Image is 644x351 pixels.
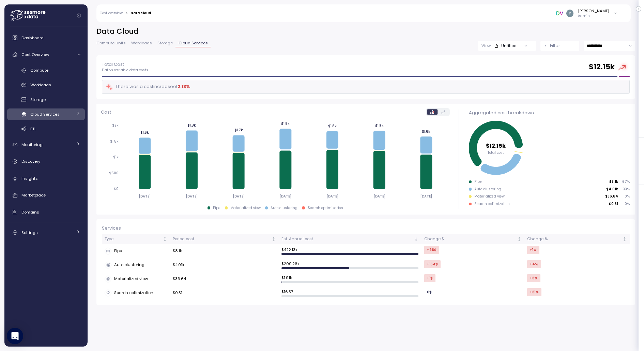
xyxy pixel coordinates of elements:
tspan: $1.6k [422,129,430,134]
tspan: $1.8k [187,123,196,128]
div: Period cost [173,236,270,242]
tspan: [DATE] [279,194,291,199]
div: Sorted descending [414,237,418,242]
th: Change %Not sorted [524,234,630,244]
p: Filter [550,42,560,49]
span: Cost Overview [21,52,49,57]
div: There was a cost increase of [106,83,190,91]
h2: $ 12.15k [589,62,615,72]
div: Not sorted [271,237,276,242]
div: Data cloud [131,12,151,15]
div: +1 $ [424,274,435,282]
div: Materialized view [474,194,505,199]
div: Auto clustering [271,206,297,210]
span: Discovery [21,159,40,164]
div: Not sorted [622,237,627,242]
div: > [125,11,128,16]
p: $36.64 [605,194,618,199]
p: 0 % [621,194,629,199]
span: Insights [21,176,38,181]
img: 6791f8edfa6a2c9608b219b1.PNG [556,10,563,17]
a: Cost overview [100,12,123,15]
div: Untitled [494,43,517,48]
td: $8.1k [170,244,279,258]
div: Pipe [213,206,220,210]
div: +1 % [527,246,539,254]
a: Compute [7,65,85,76]
td: $ 1.91k [279,272,421,286]
td: $36.64 [170,272,279,286]
tspan: $1.8k [328,124,337,129]
span: Storage [30,97,46,102]
tspan: [DATE] [139,194,151,199]
a: Dashboard [7,31,85,45]
tspan: [DATE] [326,194,338,199]
p: 67 % [621,179,629,184]
p: Total Cost [102,61,148,68]
span: Marketplace [21,192,46,198]
a: Marketplace [7,188,85,202]
div: Search optimization [308,206,343,210]
span: Cloud Services [30,112,60,117]
p: $8.1k [609,179,618,184]
tspan: [DATE] [420,194,432,199]
th: Est. Annual costSorted descending [279,234,421,244]
a: Domains [7,205,85,219]
div: Services [102,225,630,232]
img: ACg8ocKvqwnLMA34EL5-0z6HW-15kcrLxT5Mmx2M21tMPLYJnykyAQ=s96-c [566,10,573,17]
span: Workloads [131,41,152,45]
div: +98 $ [424,246,439,254]
span: Monitoring [21,142,43,147]
span: Workloads [30,82,51,88]
tspan: $1.7k [234,128,243,133]
tspan: Total cost [488,150,504,155]
div: Change $ [424,236,516,242]
div: Materialized view [230,206,261,210]
div: Open Intercom Messenger [7,328,23,344]
span: Storage [157,41,173,45]
div: Type [105,236,162,242]
div: Aggregated cost breakdown [469,109,630,116]
tspan: $12.15k [486,142,506,150]
tspan: $1.8k [375,123,383,128]
div: +4 % [527,260,541,268]
tspan: [DATE] [373,194,385,199]
div: Change % [527,236,621,242]
a: Monitoring [7,138,85,151]
a: Settings [7,226,85,239]
th: TypeNot sorted [102,234,170,244]
td: $ 209.26k [279,258,421,272]
div: Pipe [105,248,167,254]
span: Domains [21,209,39,215]
tspan: $1k [113,155,119,160]
p: 33 % [621,187,629,192]
td: $ 422.13k [279,244,421,258]
div: Auto clustering [105,262,167,268]
p: 0 % [621,202,629,206]
div: 0 $ [424,288,434,296]
td: $4.01k [170,258,279,272]
tspan: $1.6k [140,130,149,135]
tspan: $0 [114,187,119,191]
h2: Data Cloud [96,27,635,36]
div: +31 % [527,288,541,296]
td: $ 16.37 [279,286,421,300]
div: [PERSON_NAME] [578,8,609,14]
p: Admin [578,14,609,18]
tspan: $500 [109,171,119,175]
a: Storage [7,94,85,105]
p: $4.01k [606,187,618,192]
p: Flat vs variable data costs [102,68,148,73]
th: Period costNot sorted [170,234,279,244]
tspan: [DATE] [186,194,198,199]
p: View: [481,43,491,48]
a: Cost Overview [7,48,85,61]
span: Compute [30,68,48,73]
div: +154 $ [424,260,441,268]
button: Collapse navigation [75,13,83,18]
span: Compute units [96,41,126,45]
button: Filter [540,41,579,51]
div: +3 % [527,274,540,282]
td: $0.31 [170,286,279,300]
